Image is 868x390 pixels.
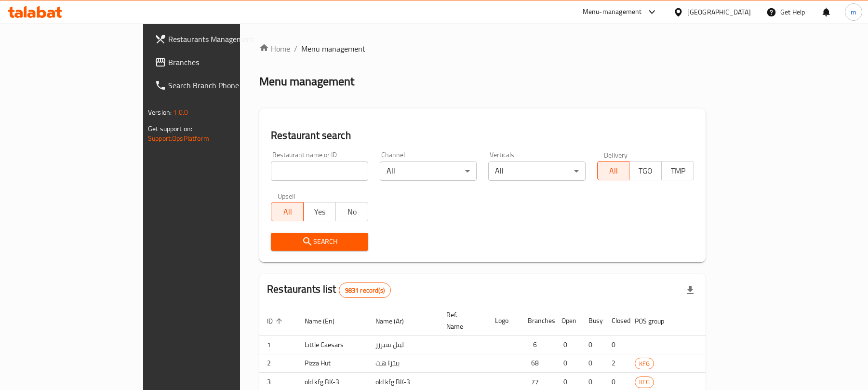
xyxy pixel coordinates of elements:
[581,354,604,373] td: 0
[340,205,364,219] span: No
[271,161,368,181] input: Search for restaurant name or ID..
[520,306,554,336] th: Branches
[305,315,347,327] span: Name (En)
[267,315,285,327] span: ID
[583,6,642,18] div: Menu-management
[487,306,520,336] th: Logo
[279,236,360,248] span: Search
[661,161,694,180] button: TMP
[278,192,295,199] label: Upsell
[259,74,354,89] h2: Menu management
[168,80,280,91] span: Search Branch Phone
[635,377,654,388] span: KFG
[294,43,297,54] li: /
[380,161,477,181] div: All
[554,306,581,336] th: Open
[368,354,439,373] td: بيتزا هت
[635,358,654,369] span: KFG
[275,205,300,219] span: All
[267,282,391,298] h2: Restaurants list
[307,205,332,219] span: Yes
[147,27,288,51] a: Restaurants Management
[339,282,391,298] div: Total records count
[271,202,304,221] button: All
[520,336,554,354] td: 6
[554,354,581,373] td: 0
[339,286,390,295] span: 9831 record(s)
[604,354,627,373] td: 2
[446,309,476,332] span: Ref. Name
[604,306,627,336] th: Closed
[271,128,694,143] h2: Restaurant search
[601,164,626,178] span: All
[604,151,628,158] label: Delivery
[375,315,416,327] span: Name (Ar)
[335,202,368,221] button: No
[488,161,585,181] div: All
[687,7,751,17] div: [GEOGRAPHIC_DATA]
[303,202,336,221] button: Yes
[297,354,368,373] td: Pizza Hut
[554,336,581,354] td: 0
[666,164,690,178] span: TMP
[301,43,365,54] span: Menu management
[679,279,702,302] div: Export file
[581,336,604,354] td: 0
[604,336,627,354] td: 0
[173,106,188,119] span: 1.0.0
[633,164,658,178] span: TGO
[271,233,368,251] button: Search
[168,33,280,45] span: Restaurants Management
[581,306,604,336] th: Busy
[368,336,439,354] td: ليتل سيزرز
[629,161,662,180] button: TGO
[148,132,209,145] a: Support.OpsPlatform
[520,354,554,373] td: 68
[259,43,706,54] nav: breadcrumb
[147,74,288,97] a: Search Branch Phone
[851,7,856,17] span: m
[148,106,172,119] span: Version:
[597,161,630,180] button: All
[147,51,288,74] a: Branches
[168,56,280,68] span: Branches
[297,336,368,354] td: Little Caesars
[148,122,192,135] span: Get support on:
[635,315,677,327] span: POS group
